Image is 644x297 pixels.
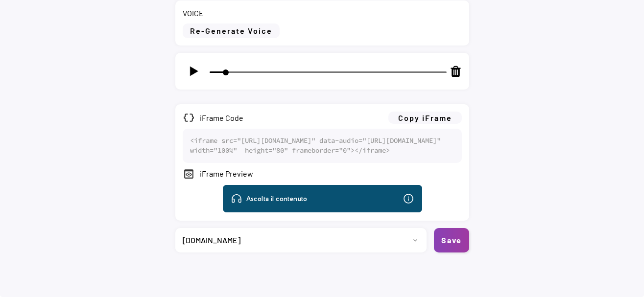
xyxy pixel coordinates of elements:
div: iFrame Preview [200,168,462,179]
button: data_object [183,112,195,124]
div: iFrame Code [200,113,383,123]
div: Ascolta il contenuto [64,8,130,19]
div: VOICE [183,8,204,19]
button: Copy iFrame [388,112,462,124]
button: Re-Generate Voice [183,23,280,38]
div: <iframe src="[URL][DOMAIN_NAME]" data-audio="[URL][DOMAIN_NAME]" width="100%" height="80" framebo... [190,136,454,155]
img: Headphones.svg [48,8,60,20]
button: Save [434,228,469,252]
img: icons8-play-50.png [188,65,200,77]
button: preview [183,168,195,180]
